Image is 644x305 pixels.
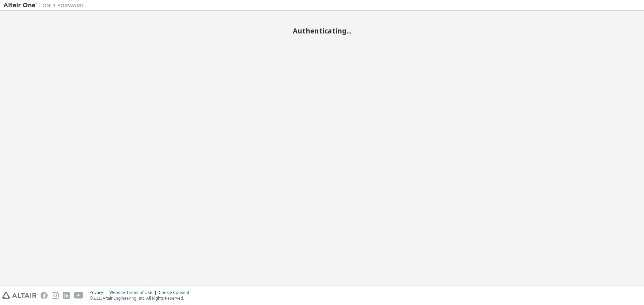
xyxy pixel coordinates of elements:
img: facebook.svg [41,292,48,299]
div: Cookie Consent [159,290,193,295]
div: Website Terms of Use [109,290,159,295]
img: instagram.svg [52,292,59,299]
img: Altair One [3,2,87,9]
p: © 2025 Altair Engineering, Inc. All Rights Reserved. [90,295,193,301]
img: linkedin.svg [63,292,70,299]
img: altair_logo.svg [2,292,37,299]
h2: Authenticating... [3,26,641,35]
img: youtube.svg [74,292,84,299]
div: Privacy [90,290,109,295]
